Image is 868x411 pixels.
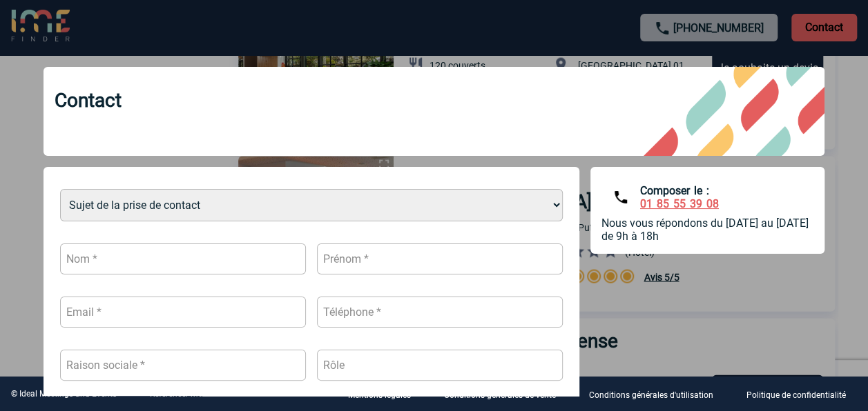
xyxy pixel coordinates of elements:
[60,243,306,274] input: Nom *
[640,197,719,210] a: 01 85 55 39 08
[60,350,306,381] input: Raison sociale *
[317,243,563,274] input: Prénom *
[640,184,719,210] div: Composer le :
[11,389,117,399] div: © Ideal Meetings and Events
[613,189,629,205] img: phone_black.png
[44,67,824,156] div: Contact
[60,297,306,328] input: Email *
[317,297,563,328] input: Téléphone *
[601,217,813,243] div: Nous vous répondons du [DATE] au [DATE] de 9h à 18h
[317,350,563,381] input: Rôle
